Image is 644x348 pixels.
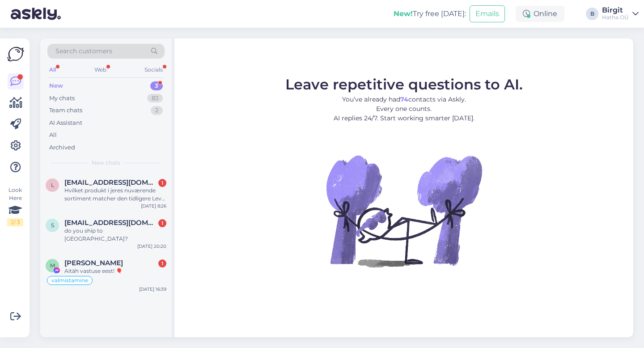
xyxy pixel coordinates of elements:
span: M [50,262,55,269]
div: AI Assistant [49,119,82,127]
span: Search customers [55,47,112,56]
span: lykkeweir@gmail.com [64,178,157,187]
div: Hatha OÜ [602,14,629,21]
div: do you ship to [GEOGRAPHIC_DATA]? [64,227,166,243]
div: All [47,64,58,76]
div: 1 [158,219,166,227]
div: Try free [DATE]: [394,8,466,19]
div: Team chats [49,106,82,115]
div: My chats [49,94,75,103]
span: Leave repetitive questions to AI. [285,76,523,93]
div: [DATE] 16:39 [139,286,166,293]
span: Marju Randma-Maboudi [64,259,123,267]
div: New [49,81,63,90]
span: spainhasthisone@gmail.com [64,219,157,227]
b: 74 [400,95,408,103]
div: 2 [151,106,163,115]
div: Socials [143,64,165,76]
div: Hvilket produkt i jeres nuværende sortiment matcher den tidligere Level up -[PERSON_NAME] berries [64,187,166,203]
div: Look Here [7,186,23,226]
a: BirgitHatha OÜ [602,7,639,21]
div: 1 [158,179,166,187]
div: [DATE] 8:26 [141,203,166,209]
div: 2 / 3 [7,218,23,226]
div: [DATE] 20:20 [137,243,166,250]
span: l [51,182,54,188]
p: You’ve already had contacts via Askly. Every one counts. AI replies 24/7. Start working smarter [... [285,95,523,123]
div: B [586,8,598,20]
div: Aitäh vastuse eest! 🎈 [64,267,166,275]
div: 83 [147,94,163,103]
span: s [51,222,54,229]
div: Online [516,6,564,22]
div: Birgit [602,7,629,14]
span: New chats [92,159,120,167]
span: valmistamine [51,278,88,283]
div: Web [93,64,108,76]
img: Askly Logo [7,46,24,63]
img: No Chat active [323,130,484,291]
button: Emails [470,5,505,22]
div: 3 [150,81,163,90]
b: New! [394,9,413,18]
div: Archived [49,143,75,152]
div: All [49,131,57,140]
div: 1 [158,259,166,267]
